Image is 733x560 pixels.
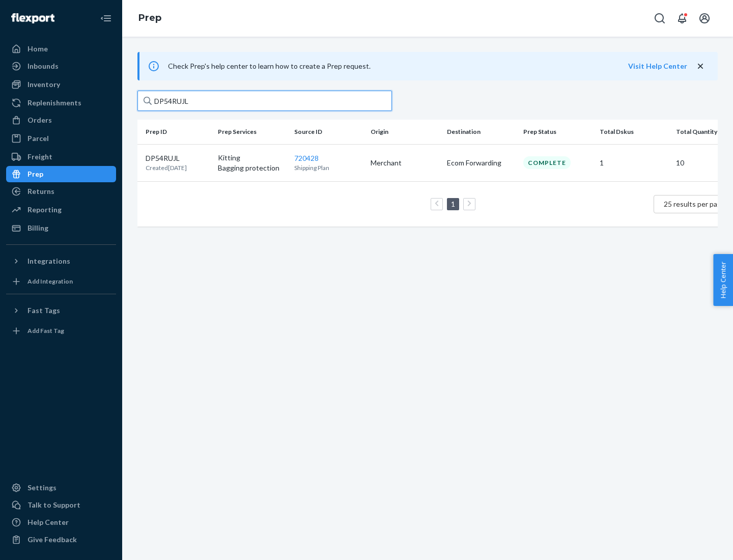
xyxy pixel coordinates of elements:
[294,163,362,172] p: Shipping Plan
[27,500,80,510] div: Talk to Support
[6,41,116,57] a: Home
[27,169,43,179] div: Prep
[27,517,69,527] div: Help Center
[366,120,443,144] th: Origin
[27,535,77,545] div: Give Feedback
[695,61,706,72] button: close
[664,200,725,208] span: 25 results per page
[650,8,670,29] button: Open Search Box
[523,156,571,169] div: Complete
[447,158,515,168] p: Ecom Forwarding
[6,497,116,513] a: Talk to Support
[27,277,73,286] div: Add Integration
[27,186,54,197] div: Returns
[449,200,457,208] a: Page 1 is your current page
[6,183,116,200] a: Returns
[294,154,319,162] a: 720428
[27,326,64,335] div: Add Fast Tag
[6,202,116,218] a: Reporting
[27,256,70,266] div: Integrations
[628,61,687,71] button: Visit Help Center
[371,158,439,168] p: Merchant
[11,13,54,23] img: Flexport logo
[27,61,59,71] div: Inbounds
[6,112,116,128] a: Orders
[218,153,286,163] p: Kitting
[6,149,116,165] a: Freight
[6,130,116,147] a: Parcel
[6,273,116,290] a: Add Integration
[6,95,116,111] a: Replenishments
[146,163,187,172] p: Created [DATE]
[27,223,48,233] div: Billing
[596,120,672,144] th: Total Dskus
[694,8,715,29] button: Open account menu
[137,91,392,111] input: Search prep jobs
[27,205,62,215] div: Reporting
[6,220,116,236] a: Billing
[713,254,733,306] button: Help Center
[137,120,214,144] th: Prep ID
[130,4,170,33] ol: breadcrumbs
[6,253,116,269] button: Integrations
[214,120,290,144] th: Prep Services
[519,120,596,144] th: Prep Status
[146,153,187,163] p: DP54RUJL
[6,302,116,319] button: Fast Tags
[27,483,57,493] div: Settings
[168,62,371,70] span: Check Prep's help center to learn how to create a Prep request.
[138,12,161,23] a: Prep
[96,8,116,29] button: Close Navigation
[672,8,692,29] button: Open notifications
[6,531,116,548] button: Give Feedback
[6,58,116,74] a: Inbounds
[6,166,116,182] a: Prep
[6,514,116,530] a: Help Center
[443,120,519,144] th: Destination
[600,158,668,168] p: 1
[27,152,52,162] div: Freight
[6,480,116,496] a: Settings
[27,98,81,108] div: Replenishments
[27,115,52,125] div: Orders
[27,305,60,316] div: Fast Tags
[290,120,366,144] th: Source ID
[218,163,286,173] p: Bagging protection
[27,79,60,90] div: Inventory
[6,323,116,339] a: Add Fast Tag
[6,76,116,93] a: Inventory
[27,133,49,144] div: Parcel
[27,44,48,54] div: Home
